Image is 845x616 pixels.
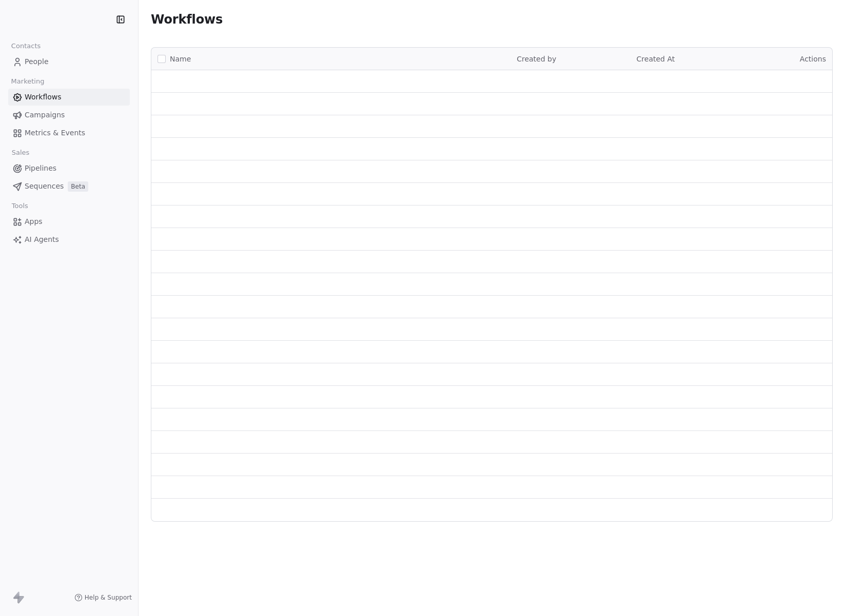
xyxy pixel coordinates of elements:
span: AI Agents [25,234,59,245]
span: Name [170,54,191,65]
span: Created by [517,55,556,63]
span: Sales [7,145,34,160]
span: Workflows [151,12,223,27]
a: People [8,53,130,70]
span: Pipelines [25,163,56,174]
a: AI Agents [8,231,130,248]
a: Metrics & Events [8,125,130,141]
span: Apps [25,216,43,227]
span: Beta [68,181,88,192]
span: Metrics & Events [25,128,85,138]
a: Workflows [8,89,130,106]
span: Created At [637,55,675,63]
a: SequencesBeta [8,178,130,195]
span: Workflows [25,92,62,102]
a: Campaigns [8,107,130,124]
a: Pipelines [8,160,130,177]
span: Campaigns [25,110,65,120]
a: Apps [8,213,130,230]
span: Sequences [25,181,64,192]
span: Tools [7,198,32,214]
span: Marketing [7,74,49,89]
a: Help & Support [74,593,132,602]
span: Contacts [7,38,45,54]
span: People [25,56,49,67]
span: Help & Support [85,593,132,602]
span: Actions [800,55,826,63]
